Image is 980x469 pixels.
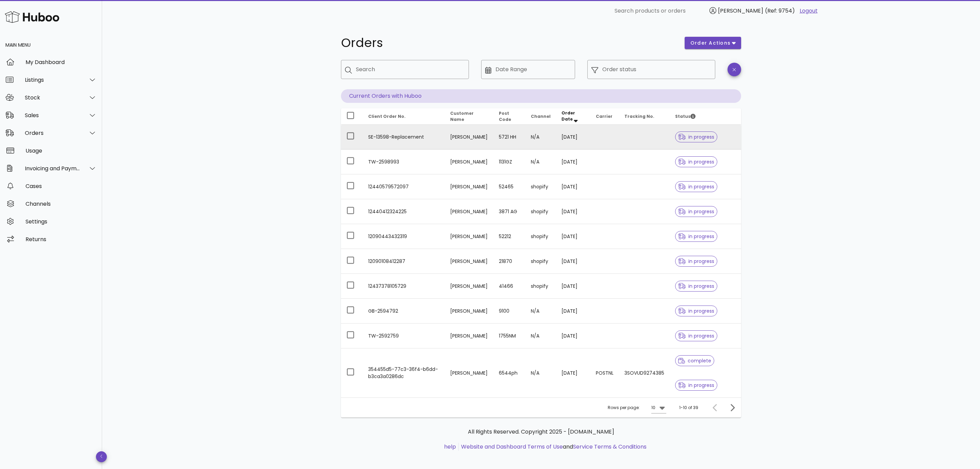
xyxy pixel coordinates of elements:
[363,348,445,397] td: 354455d5-77c3-36f4-b6dd-b3ca3a0286dc
[525,150,556,174] td: N/A
[363,199,445,224] td: 12440412324225
[556,299,590,324] td: [DATE]
[363,125,445,150] td: SE-13598-Replacement
[363,150,445,174] td: TW-2598993
[678,358,711,363] span: complete
[363,299,445,324] td: GB-2594792
[590,348,619,397] td: POSTNL
[619,348,670,397] td: 3SOVUD9274385
[341,89,741,103] p: Current Orders with Huboo
[493,108,525,125] th: Post Code
[444,443,456,451] a: help
[363,274,445,299] td: 12437378105729
[556,150,590,174] td: [DATE]
[26,183,97,189] div: Cases
[493,174,525,199] td: 52465
[556,174,590,199] td: [DATE]
[678,259,714,264] span: in progress
[25,130,80,136] div: Orders
[678,209,714,214] span: in progress
[26,218,97,225] div: Settings
[525,348,556,397] td: N/A
[679,405,698,411] div: 1-10 of 39
[25,94,80,101] div: Stock
[363,324,445,348] td: TW-2592759
[556,274,590,299] td: [DATE]
[525,125,556,150] td: N/A
[690,40,731,47] span: order actions
[493,274,525,299] td: 41466
[651,402,666,413] div: 10Rows per page:
[493,299,525,324] td: 9100
[341,37,676,49] h1: Orders
[525,299,556,324] td: N/A
[670,108,741,125] th: Status
[26,236,97,243] div: Returns
[445,199,493,224] td: [PERSON_NAME]
[590,108,619,125] th: Carrier
[556,108,590,125] th: Order Date: Sorted descending. Activate to remove sorting.
[459,443,647,451] li: and
[363,108,445,125] th: Client Order No.
[556,125,590,150] td: [DATE]
[556,348,590,397] td: [DATE]
[726,402,738,414] button: Next page
[461,443,563,451] a: Website and Dashboard Terms of Use
[363,174,445,199] td: 12440579572097
[685,37,741,49] button: order actions
[525,274,556,299] td: shopify
[573,443,647,451] a: Service Terms & Conditions
[608,398,666,418] div: Rows per page:
[531,113,551,119] span: Channel
[596,113,612,119] span: Carrier
[26,59,97,65] div: My Dashboard
[493,125,525,150] td: 5721 HH
[25,112,80,119] div: Sales
[25,165,80,172] div: Invoicing and Payments
[678,284,714,288] span: in progress
[450,110,474,122] span: Customer Name
[624,113,654,119] span: Tracking No.
[556,249,590,274] td: [DATE]
[445,324,493,348] td: [PERSON_NAME]
[525,249,556,274] td: shopify
[678,184,714,189] span: in progress
[25,77,80,83] div: Listings
[525,324,556,348] td: N/A
[445,108,493,125] th: Customer Name
[678,333,714,338] span: in progress
[525,174,556,199] td: shopify
[525,108,556,125] th: Channel
[445,348,493,397] td: [PERSON_NAME]
[493,150,525,174] td: 1131GZ
[499,110,511,122] span: Post Code
[346,428,736,436] p: All Rights Reserved. Copyright 2025 - [DOMAIN_NAME]
[445,174,493,199] td: [PERSON_NAME]
[678,383,714,388] span: in progress
[493,249,525,274] td: 21870
[678,135,714,139] span: in progress
[368,113,406,119] span: Client Order No.
[556,324,590,348] td: [DATE]
[445,125,493,150] td: [PERSON_NAME]
[493,324,525,348] td: 1755NM
[651,405,655,411] div: 10
[800,7,818,15] a: Logout
[556,199,590,224] td: [DATE]
[493,348,525,397] td: 6544ph
[445,274,493,299] td: [PERSON_NAME]
[5,10,59,24] img: Huboo Logo
[445,249,493,274] td: [PERSON_NAME]
[556,224,590,249] td: [DATE]
[561,110,575,122] span: Order Date
[26,201,97,207] div: Channels
[525,224,556,249] td: shopify
[678,309,714,313] span: in progress
[678,234,714,239] span: in progress
[445,150,493,174] td: [PERSON_NAME]
[678,159,714,164] span: in progress
[765,7,795,15] span: (Ref: 9754)
[363,224,445,249] td: 12090443432319
[363,249,445,274] td: 12090108412287
[675,113,696,119] span: Status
